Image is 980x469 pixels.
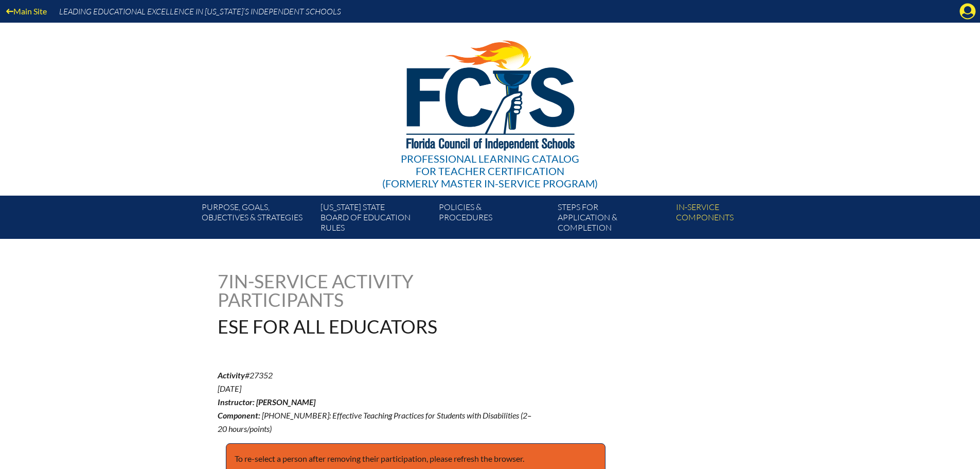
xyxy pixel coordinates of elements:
a: Purpose, goals,objectives & strategies [198,200,316,239]
a: In-servicecomponents [672,200,790,239]
span: [DATE] [218,384,241,393]
a: Steps forapplication & completion [554,200,672,239]
h1: In-service Activity Participants [218,272,425,309]
b: Activity [218,370,245,380]
a: Policies &Procedures [435,200,553,239]
span: for Teacher Certification [416,165,564,177]
svg: Manage account [959,3,976,20]
span: [PHONE_NUMBER]: Effective Teaching Practices for Students with Disabilities [262,410,519,420]
a: Main Site [2,4,51,18]
span: [PERSON_NAME] [256,397,315,407]
span: 7 [218,270,228,292]
b: Instructor: [218,397,255,407]
a: Professional Learning Catalog for Teacher Certification(formerly Master In-service Program) [378,21,602,192]
img: FCISlogo221.eps [384,23,596,163]
span: (2–20 hours/points) [218,410,531,433]
a: [US_STATE] StateBoard of Education rules [316,200,435,239]
h1: ESE For All Educators [218,317,556,336]
div: Professional Learning Catalog (formerly Master In-service Program) [382,152,598,189]
p: #27352 [218,369,580,435]
b: Component: [218,410,260,420]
